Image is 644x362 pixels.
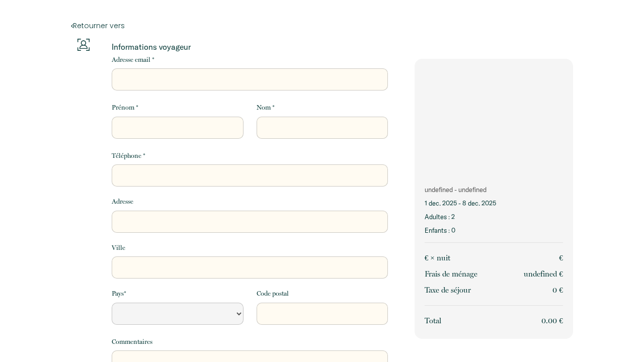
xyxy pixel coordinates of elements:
label: Nom * [257,103,275,113]
p: Adultes : 2 [425,212,563,222]
span: 0.00 € [541,316,563,325]
label: Code postal [257,289,289,299]
p: undefined € [524,268,563,280]
a: Retourner vers [71,20,573,31]
select: Default select example [112,303,243,325]
img: rental-image [415,59,573,177]
label: Adresse [112,197,133,207]
p: Taxe de séjour [425,284,471,296]
label: Pays [112,289,126,299]
p: 1 déc. 2025 - 8 déc. 2025 [425,199,563,208]
p: € [559,252,563,264]
label: Commentaires [112,337,152,347]
span: Total [425,316,441,325]
p: Enfants : 0 [425,226,563,235]
label: Prénom * [112,103,138,113]
label: Adresse email * [112,55,154,65]
img: guests-info [77,39,90,51]
label: Téléphone * [112,151,145,161]
p: undefined - undefined [425,185,563,195]
p: 0 € [552,284,563,296]
p: Informations voyageur [112,42,388,52]
p: € × nuit [425,252,450,264]
p: Frais de ménage [425,268,477,280]
label: Ville [112,243,125,253]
